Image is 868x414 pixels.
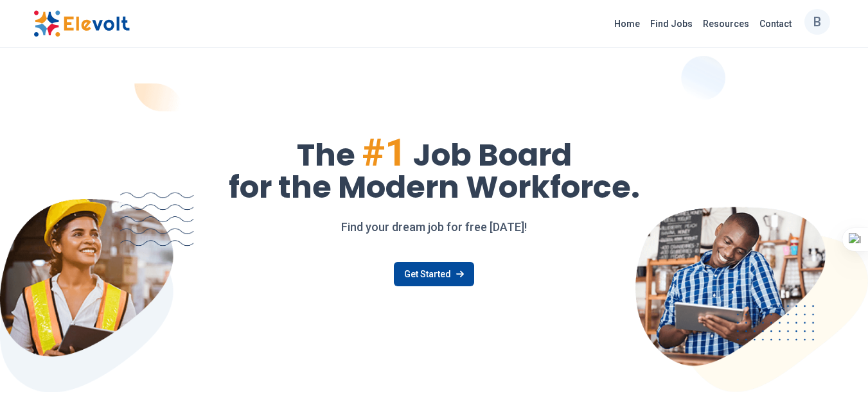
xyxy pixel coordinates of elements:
a: Home [609,13,645,34]
a: Resources [698,13,754,34]
button: B [804,9,830,35]
p: B [813,6,821,38]
a: Get Started [394,262,474,286]
img: Elevolt [33,10,130,37]
a: Find Jobs [645,13,698,34]
a: Contact [754,13,797,34]
p: Find your dream job for free [DATE]! [33,218,835,236]
span: #1 [362,130,407,175]
h1: The Job Board for the Modern Workforce. [33,134,835,203]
